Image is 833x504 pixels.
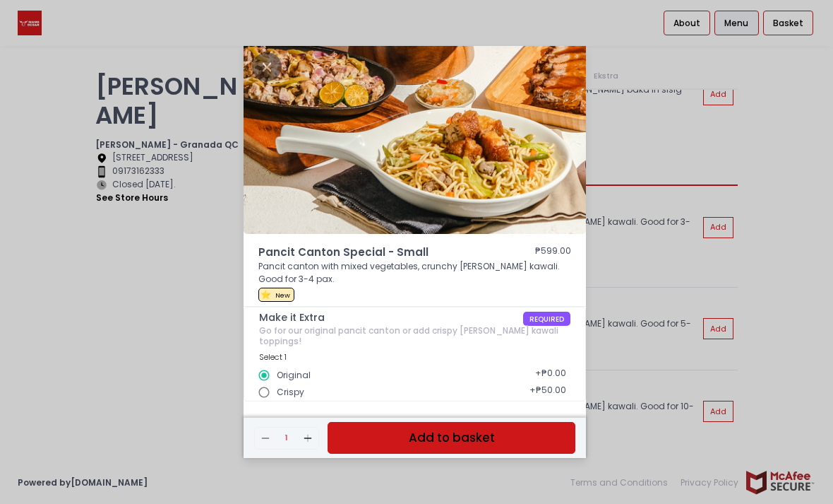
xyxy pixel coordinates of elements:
[523,312,570,326] span: REQUIRED
[258,260,571,286] p: Pancit canton with mixed vegetables, crunchy [PERSON_NAME] kawali. Good for 3-4 pax.
[259,312,523,324] span: Make it Extra
[277,386,304,399] span: Crispy
[244,42,586,235] img: Pancit Canton Special - Small
[275,291,290,300] span: New
[328,422,575,454] button: Add to basket
[252,59,282,73] button: Close
[531,363,570,388] div: + ₱0.00
[535,245,571,261] div: ₱599.00
[259,351,287,363] span: Select 1
[260,288,271,300] span: ⭐
[259,326,570,346] div: Go for our original pancit canton or add crispy [PERSON_NAME] kawali toppings!
[277,369,311,382] span: Original
[525,380,570,405] div: + ₱50.00
[258,245,493,261] span: Pancit Canton Special - Small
